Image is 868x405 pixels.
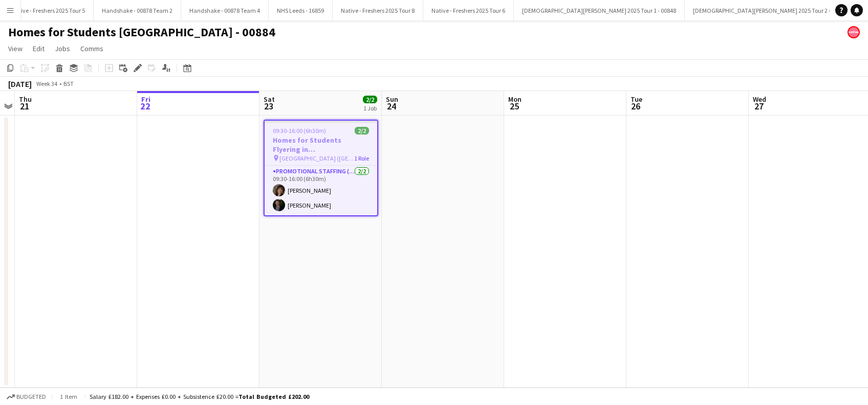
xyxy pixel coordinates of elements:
div: 1 Job [363,104,377,112]
h3: Homes for Students Flyering in [GEOGRAPHIC_DATA] - 00884 [265,136,377,154]
span: Tue [631,95,642,104]
span: 1 item [56,393,81,400]
span: 24 [384,100,398,112]
span: [GEOGRAPHIC_DATA] ([GEOGRAPHIC_DATA]) [279,154,354,162]
span: 27 [751,100,766,112]
span: Sat [264,95,275,104]
a: Jobs [51,42,74,55]
span: 23 [262,100,275,112]
span: View [8,44,23,53]
div: Salary £182.00 + Expenses £0.00 + Subsistence £20.00 = [90,393,309,400]
a: Edit [29,42,49,55]
span: Budgeted [16,393,46,400]
span: Comms [80,44,103,53]
button: [DEMOGRAPHIC_DATA][PERSON_NAME] 2025 Tour 1 - 00848 [514,1,685,20]
span: Week 34 [34,80,59,87]
app-user-avatar: native Staffing [848,26,860,38]
span: 09:30-16:00 (6h30m) [273,127,326,134]
button: Native - Freshers 2025 Tour 5 [3,1,94,20]
span: 22 [140,100,150,112]
button: [DEMOGRAPHIC_DATA][PERSON_NAME] 2025 Tour 2 - 00848 [685,1,856,20]
button: Handshake - 00878 Team 2 [94,1,181,20]
span: Jobs [55,44,70,53]
span: Edit [33,44,45,53]
span: 21 [17,100,32,112]
span: Thu [19,95,32,104]
a: View [4,42,27,55]
h1: Homes for Students [GEOGRAPHIC_DATA] - 00884 [8,25,275,40]
app-job-card: 09:30-16:00 (6h30m)2/2Homes for Students Flyering in [GEOGRAPHIC_DATA] - 00884 [GEOGRAPHIC_DATA] ... [264,120,378,216]
button: Native - Freshers 2025 Tour 6 [423,1,514,20]
span: Fri [141,95,150,104]
span: 2/2 [355,127,369,134]
button: Native - Freshers 2025 Tour 8 [333,1,423,20]
button: Budgeted [5,391,48,402]
span: Sun [386,95,398,104]
span: Mon [508,95,522,104]
span: 1 Role [354,154,369,162]
span: Wed [753,95,766,104]
button: Handshake - 00878 Team 4 [181,1,269,20]
span: 2/2 [363,96,377,103]
div: BST [63,80,74,87]
button: NHS Leeds - 16859 [269,1,333,20]
a: Comms [76,42,107,55]
app-card-role: Promotional Staffing (Brand Ambassadors)2/209:30-16:00 (6h30m)[PERSON_NAME][PERSON_NAME] [265,166,377,215]
span: 26 [629,100,642,112]
span: 25 [507,100,522,112]
div: [DATE] [8,79,32,89]
span: Total Budgeted £202.00 [238,393,309,400]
